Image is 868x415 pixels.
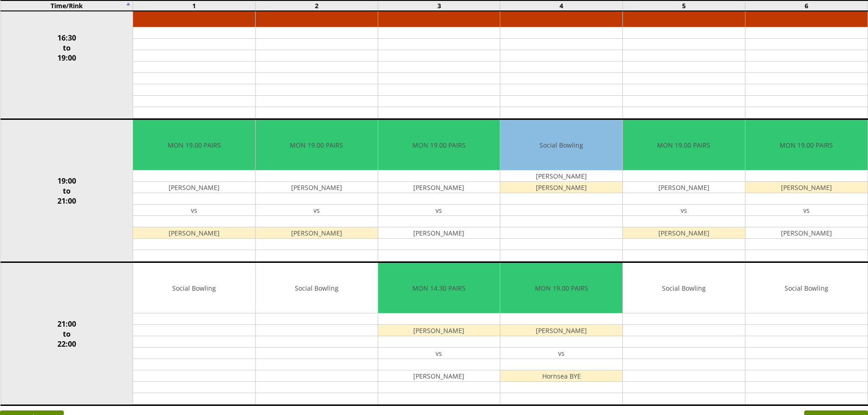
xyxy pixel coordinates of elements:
td: [PERSON_NAME] [500,325,622,336]
td: vs [378,205,500,216]
td: 1 [133,0,256,11]
td: MON 19.00 PAIRS [133,120,255,170]
td: Social Bowling [623,263,745,313]
td: [PERSON_NAME] [378,182,500,193]
td: MON 19.00 PAIRS [256,120,378,170]
td: Social Bowling [500,120,622,170]
td: [PERSON_NAME] [623,227,745,239]
td: vs [500,348,622,359]
td: MON 19.00 PAIRS [623,120,745,170]
td: Time/Rink [0,0,133,11]
td: 6 [745,0,868,11]
td: [PERSON_NAME] [500,182,622,193]
td: Hornsea BYE [500,370,622,382]
td: [PERSON_NAME] [256,227,378,239]
td: vs [378,348,500,359]
td: 19:00 to 21:00 [0,119,133,262]
td: [PERSON_NAME] [745,227,868,239]
td: 2 [255,0,378,11]
td: 5 [623,0,745,11]
td: [PERSON_NAME] [378,325,500,336]
td: 21:00 to 22:00 [0,262,133,405]
td: [PERSON_NAME] [133,182,255,193]
td: [PERSON_NAME] [133,227,255,239]
td: Social Bowling [133,263,255,313]
td: MON 19.00 PAIRS [378,120,500,170]
td: vs [745,205,868,216]
td: [PERSON_NAME] [378,227,500,239]
td: [PERSON_NAME] [378,370,500,382]
td: Social Bowling [256,263,378,313]
td: vs [133,205,255,216]
td: MON 19.00 PAIRS [745,120,868,170]
td: MON 19.00 PAIRS [500,263,622,313]
td: [PERSON_NAME] [256,182,378,193]
td: [PERSON_NAME] [623,182,745,193]
td: [PERSON_NAME] [500,170,622,182]
td: vs [623,205,745,216]
td: MON 14.30 PAIRS [378,263,500,313]
td: [PERSON_NAME] [745,182,868,193]
td: vs [256,205,378,216]
td: 4 [500,0,623,11]
td: 3 [378,0,500,11]
td: Social Bowling [745,263,868,313]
